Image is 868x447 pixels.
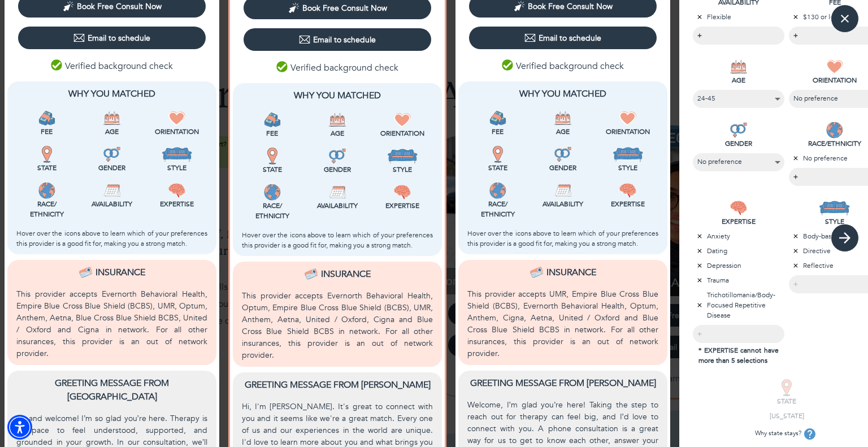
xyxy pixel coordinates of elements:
p: AGE [693,75,784,85]
p: Fee [467,127,528,137]
p: Insurance [96,266,145,279]
img: Style [387,147,418,164]
img: AGE [730,58,747,75]
button: tooltip [801,426,818,442]
img: State [489,146,506,163]
p: Style [147,163,207,173]
img: Fee [264,111,281,128]
img: Age [103,110,120,127]
p: Gender [532,163,593,173]
p: Flexible [693,12,784,22]
img: Gender [554,146,571,163]
img: Orientation [168,110,185,127]
img: Expertise [394,184,411,201]
p: Insurance [321,267,371,281]
img: Style [613,146,644,163]
div: Email to schedule [299,34,376,45]
p: Style [372,164,433,175]
p: Fee [242,128,302,138]
p: Availability [307,201,367,211]
p: This provider accepts Evernorth Behavioral Health, Empire Blue Cross Blue Shield (BCBS), UMR, Opt... [16,288,207,359]
p: This provider accepts UMR, Empire Blue Cross Blue Shield (BCBS), Evernorth Behavioral Health, Opt... [467,288,658,359]
p: [US_STATE] [741,411,832,421]
p: Hover over the icons above to learn which of your preferences this provider is a good fit for, ma... [242,230,433,250]
p: Dating [693,246,784,256]
p: EXPERTISE [693,216,784,227]
img: Race/<br />Ethnicity [38,182,55,199]
p: Why You Matched [467,87,658,101]
p: Verified background check [276,61,398,75]
img: Fee [38,110,55,127]
p: Trichotillomania/Body-Focused Repetitive Disease [693,290,784,320]
p: Orientation [372,128,433,138]
img: State [264,147,281,164]
img: Style [162,146,193,163]
p: Greeting message from [GEOGRAPHIC_DATA] [16,376,207,403]
p: Expertise [147,199,207,209]
p: Why state stays? [741,426,832,442]
div: Accessibility Menu [7,415,32,440]
button: Email to schedule [469,27,657,49]
img: Race/<br />Ethnicity [264,184,281,201]
p: State [16,163,77,173]
img: Expertise [168,182,185,199]
img: Availability [554,182,571,199]
img: STATE [778,379,795,396]
p: Expertise [372,201,433,211]
div: Email to schedule [73,32,150,44]
p: Race/ Ethnicity [467,199,528,219]
img: Fee [489,110,506,127]
p: Greeting message from [PERSON_NAME] [467,376,658,390]
button: Email to schedule [244,28,431,51]
p: Hover over the icons above to learn which of your preferences this provider is a good fit for, ma... [467,228,658,249]
img: Availability [329,184,346,201]
p: Hover over the icons above to learn which of your preferences this provider is a good fit for, ma... [16,228,207,249]
div: This provider is licensed to work in your state. [467,146,528,173]
img: Gender [103,146,120,163]
div: Email to schedule [524,32,601,44]
img: Orientation [394,111,411,128]
p: Greeting message from [PERSON_NAME] [242,378,433,392]
p: Why You Matched [242,89,433,102]
p: Age [307,128,367,138]
img: Expertise [619,182,636,199]
p: Why You Matched [16,87,207,101]
img: Gender [329,147,346,164]
p: GENDER [693,138,784,149]
p: Race/ Ethnicity [242,201,302,221]
p: Verified background check [51,59,173,73]
button: Email to schedule [18,27,206,49]
p: State [242,164,302,175]
img: Age [329,111,346,128]
p: Verified background check [502,59,624,73]
p: Orientation [598,127,658,137]
p: Age [532,127,593,137]
p: Anxiety [693,231,784,241]
p: Style [598,163,658,173]
p: State [467,163,528,173]
p: Gender [81,163,142,173]
img: ORIENTATION [826,58,843,75]
p: Race/ Ethnicity [16,199,77,219]
div: This provider is licensed to work in your state. [242,147,302,175]
p: Expertise [598,199,658,209]
p: STATE [741,396,832,406]
img: GENDER [730,121,747,138]
p: Insurance [546,266,596,279]
p: Depression [693,261,784,271]
img: Age [554,110,571,127]
span: Book Free Consult Now [528,1,613,12]
p: Fee [16,127,77,137]
img: State [38,146,55,163]
img: Race/<br />Ethnicity [489,182,506,199]
p: Availability [532,199,593,209]
p: Gender [307,164,367,175]
img: Availability [103,182,120,199]
img: STYLE [819,199,850,216]
p: Age [81,127,142,137]
img: RACE/ETHNICITY [826,121,843,138]
p: * EXPERTISE cannot have more than 5 selections [693,343,784,366]
p: Trauma [693,275,784,285]
div: This provider is licensed to work in your state. [16,146,77,173]
p: Availability [81,199,142,209]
